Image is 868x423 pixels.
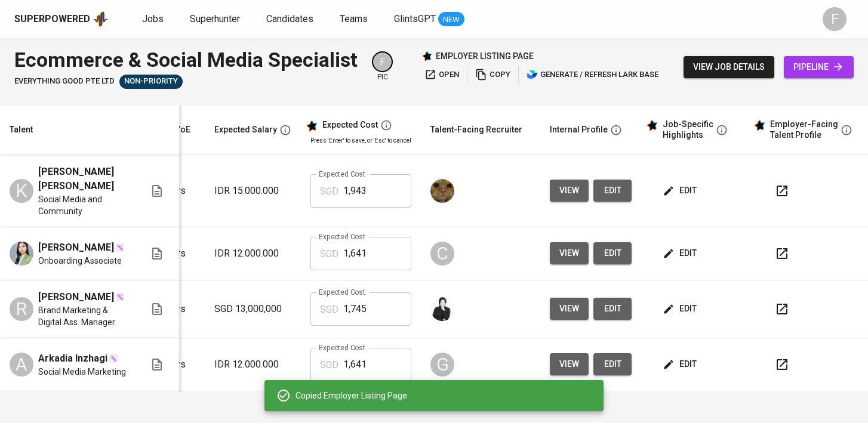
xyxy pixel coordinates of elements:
span: Teams [340,13,368,24]
img: ec6c0910-f960-4a00-a8f8-c5744e41279e.jpg [430,179,454,203]
a: GlintsGPT NEW [394,12,464,27]
span: edit [603,246,622,261]
div: Employer-Facing Talent Profile [770,119,838,140]
button: edit [660,298,701,320]
p: SGD [320,184,338,199]
div: Internal Profile [550,122,608,137]
div: Talent-Facing Recruiter [430,122,522,137]
span: Non-Priority [119,76,183,87]
span: Superhunter [190,13,240,24]
img: app logo [93,10,109,28]
span: view [559,183,579,198]
div: G [430,353,454,376]
span: edit [665,183,697,198]
span: edit [665,301,697,316]
button: edit [593,353,632,375]
button: copy [472,66,513,84]
span: edit [603,183,622,198]
span: Jobs [142,13,164,24]
span: Brand Marketing & Digital Ass. Manager [38,304,131,328]
span: NEW [438,14,464,26]
button: view job details [684,56,774,78]
p: IDR 15.000.000 [214,184,291,198]
button: view [550,242,589,264]
a: pipeline [784,56,854,78]
div: pic [372,51,393,82]
span: edit [603,357,622,372]
img: glints_star.svg [646,119,658,131]
span: Onboarding Associate [38,255,122,267]
span: [PERSON_NAME] [38,240,114,255]
a: Candidates [266,12,316,27]
button: open [421,66,462,84]
button: edit [660,242,701,264]
span: pipeline [793,60,844,75]
button: edit [660,180,701,202]
button: edit [593,242,632,264]
span: Arkadia Inzhagi [38,351,107,366]
a: Jobs [142,12,166,27]
div: A [10,353,33,376]
span: Social Media and Community [38,193,131,217]
p: SGD [320,247,338,261]
div: C [430,242,454,265]
span: edit [665,357,697,372]
img: medwi@glints.com [430,297,454,321]
a: Superpoweredapp logo [14,10,109,28]
span: Candidates [266,13,313,24]
div: R [10,297,33,321]
span: Social Media Marketing [38,366,126,378]
div: K [10,179,33,203]
span: view [559,301,579,316]
div: Talent [10,122,33,137]
button: edit [593,298,632,320]
span: [PERSON_NAME] [38,290,114,304]
button: view [550,353,589,375]
div: Expected Salary [214,122,277,137]
span: edit [665,246,697,261]
img: Glints Star [421,51,432,61]
div: Sufficient Talents in Pipeline [119,75,183,89]
button: view [550,180,589,202]
span: view [559,246,579,261]
span: copy [475,68,510,82]
p: Press 'Enter' to save, or 'Esc' to cancel [310,136,411,145]
p: SGD 13,000,000 [214,302,291,316]
div: Ecommerce & Social Media Specialist [14,45,358,75]
span: edit [603,301,622,316]
div: Expected Cost [322,120,378,131]
button: lark generate / refresh lark base [524,66,661,84]
span: [PERSON_NAME] [PERSON_NAME] [38,165,131,193]
div: Job-Specific Highlights [663,119,713,140]
span: open [424,68,459,82]
img: magic_wand.svg [115,292,125,302]
img: glints_star.svg [753,119,765,131]
p: SGD [320,302,338,317]
img: magic_wand.svg [109,354,118,363]
div: F [823,7,847,31]
img: lark [527,69,538,81]
p: IDR 12.000.000 [214,246,291,261]
div: Superpowered [14,13,90,26]
span: view job details [693,60,765,75]
button: edit [593,180,632,202]
button: view [550,298,589,320]
div: Copied Employer Listing Page [296,390,594,402]
img: glints_star.svg [306,120,318,132]
div: F [372,51,393,72]
span: GlintsGPT [394,13,436,24]
button: edit [660,353,701,375]
span: Everything good Pte Ltd [14,76,115,87]
a: Teams [340,12,370,27]
img: magic_wand.svg [115,243,125,252]
img: Mahevi Kayadoe [10,242,33,265]
p: IDR 12.000.000 [214,357,291,372]
p: employer listing page [436,50,534,62]
span: generate / refresh lark base [527,68,658,82]
span: view [559,357,579,372]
